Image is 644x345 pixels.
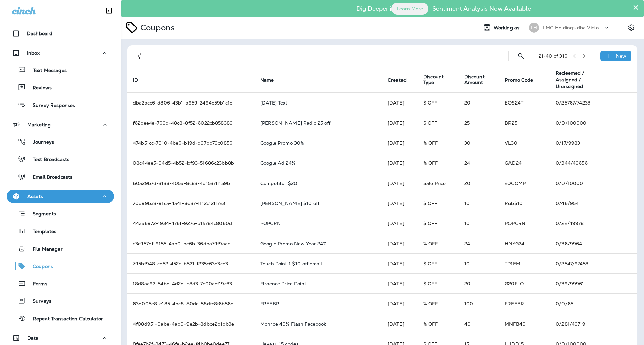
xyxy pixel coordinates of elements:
td: dba2acc6-d806-43b1-a959-2494e59b1c1e [127,93,255,113]
button: Email Broadcasts [7,169,114,184]
button: Inbox [7,46,114,60]
p: POPCRN [260,221,281,226]
td: 795bf948-ce52-452c-b521-f235c63e3ce3 [127,254,255,274]
button: Collapse Sidebar [100,4,118,17]
button: Learn More [391,3,428,15]
td: 20 [459,274,500,294]
td: 4f08d951-0abe-4ab0-9e2b-8dbce2b1bb3e [127,314,255,334]
p: Dashboard [27,31,52,36]
button: Search Coupons [514,49,528,63]
p: Google Promo New Year 24% [260,241,327,246]
button: Journeys [7,135,114,149]
td: [DATE] [382,314,418,334]
span: Redeemed / Assigned / Unassigned [556,70,584,89]
td: 25 [459,113,500,133]
td: POPCRN [499,213,550,233]
span: Name [260,77,274,83]
button: Marketing [7,118,114,131]
td: BR25 [499,113,550,133]
td: FREEBR [499,294,550,314]
td: $ OFF [418,193,459,213]
td: 0 / 344 / 49656 [550,153,637,173]
p: Text Broadcasts [26,157,69,163]
td: 474b51cc-7010-4be6-b19d-d97bb79c0856 [127,133,255,153]
p: Marketing [27,122,51,127]
td: 0 / 0 / 65 [550,294,637,314]
td: 30 [459,133,500,153]
td: 20 [459,173,500,193]
td: % OFF [418,314,459,334]
td: c3c957df-9155-4ab0-bc6b-36dba79f9aac [127,233,255,254]
p: Data [27,335,39,341]
p: Touch Point 1 $10 off email [260,261,322,266]
td: [DATE] [382,254,418,274]
p: Coupons [26,264,53,270]
span: Discount Type [423,74,447,85]
span: Name [260,77,283,83]
td: [DATE] [382,294,418,314]
td: 0 / 25767 / 74233 [550,93,637,113]
td: [DATE] [382,213,418,233]
button: Surveys [7,294,114,308]
p: FREEBR [260,301,279,306]
p: Templates [26,229,56,235]
span: Working as: [494,25,522,31]
button: Segments [7,206,114,221]
p: Segments [26,211,56,218]
p: Forms [26,281,47,287]
td: 18d8aa92-54bd-4d2d-b3d3-7c00aef19c33 [127,274,255,294]
td: [DATE] [382,153,418,173]
p: Survey Responses [26,102,75,109]
p: Reviews [26,85,52,91]
div: 21 - 40 of 316 [539,53,568,59]
button: Coupons [7,259,114,273]
td: f62bee4a-769d-48c8-8f52-6022cb858389 [127,113,255,133]
td: [DATE] [382,173,418,193]
td: $ OFF [418,113,459,133]
p: Text Messages [26,68,67,74]
td: 10 [459,254,500,274]
button: Assets [7,190,114,203]
p: [DATE] Text [260,100,288,106]
td: 0 / 22 / 49978 [550,213,637,233]
td: 0 / 2547 / 97453 [550,254,637,274]
td: 100 [459,294,500,314]
p: Repeat Transaction Calculator [26,316,103,322]
td: Sale Price [418,173,459,193]
td: 0 / 0 / 10000 [550,173,637,193]
td: 0 / 17 / 9983 [550,133,637,153]
span: Promo Code [505,77,533,83]
p: Journeys [26,139,54,146]
button: Templates [7,224,114,238]
button: Data [7,331,114,345]
span: Promo Code [505,77,542,83]
td: 24 [459,153,500,173]
td: [DATE] [382,133,418,153]
p: Coupons [138,23,175,33]
button: Repeat Transaction Calculator [7,311,114,325]
button: Survey Responses [7,98,114,112]
p: [PERSON_NAME] $10 off [260,201,319,206]
button: Text Messages [7,63,114,77]
td: $ OFF [418,93,459,113]
td: 10 [459,213,500,233]
button: Text Broadcasts [7,152,114,166]
span: ID [133,77,147,83]
span: Created [388,77,407,83]
p: File Manager [26,246,63,253]
td: G20FLO [499,274,550,294]
td: 44aa6972-1934-476f-927e-b15784c8060d [127,213,255,233]
td: 24 [459,233,500,254]
td: $ OFF [418,213,459,233]
p: LMC Holdings dba Victory Lane Quick Oil Change [543,25,603,30]
button: Close [633,2,639,13]
td: 08c44ae5-04d5-4b52-bf93-51686c23bb8b [127,153,255,173]
p: Assets [27,194,43,199]
td: 63d005e8-e185-4bc8-80de-58dfc8f6b56e [127,294,255,314]
td: [DATE] [382,233,418,254]
td: [DATE] [382,93,418,113]
p: Google Promo 30% [260,140,304,146]
span: Discount Type [423,74,456,85]
td: MNFB40 [499,314,550,334]
td: % OFF [418,153,459,173]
